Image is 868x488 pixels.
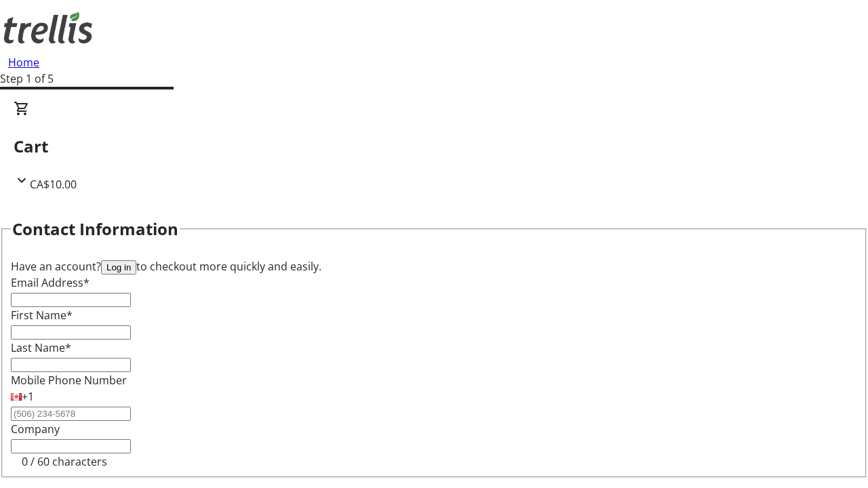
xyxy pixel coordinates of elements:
label: Company [11,422,60,436]
h2: Cart [14,134,854,159]
label: Last Name* [11,340,71,355]
label: Email Address* [11,275,90,290]
div: Have an account? to checkout more quickly and easily. [11,258,857,274]
input: (506) 234-5678 [11,407,131,421]
tr-character-limit: 0 / 60 characters [22,454,107,469]
button: Log in [101,260,136,274]
h2: Contact Information [12,217,178,241]
label: Mobile Phone Number [11,373,127,388]
div: CartCA$10.00 [14,100,854,192]
span: CA$10.00 [30,177,77,192]
label: First Name* [11,308,73,323]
